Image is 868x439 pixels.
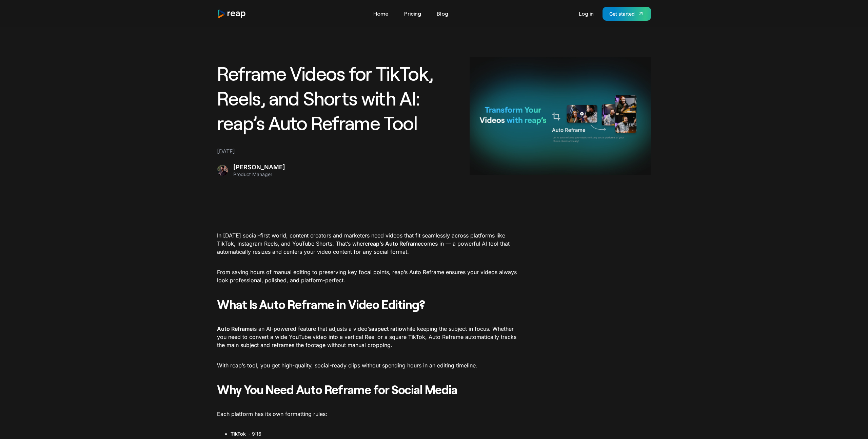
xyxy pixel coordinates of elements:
p: From saving hours of manual editing to preserving key focal points, reap’s Auto Reframe ensures y... [217,268,524,284]
strong: What Is Auto Reframe in Video Editing? [217,297,425,311]
div: Product Manager [233,171,285,177]
a: Get started [603,7,651,21]
strong: TikTok [231,431,246,437]
a: Home [370,8,392,19]
h1: Reframe Videos for TikTok, Reels, and Shorts with AI: reap’s Auto Reframe Tool [217,61,461,135]
strong: Why You Need Auto Reframe for Social Media [217,382,457,397]
strong: aspect ratio [371,325,402,332]
li: → 9:16 [231,430,524,437]
a: Log in [575,8,597,19]
p: Each platform has its own formatting rules: [217,410,524,418]
a: home [217,9,246,18]
a: Pricing [401,8,425,19]
p: With reap’s tool, you get high-quality, social-ready clips without spending hours in an editing t... [217,361,524,369]
img: reap logo [217,9,246,18]
strong: Auto Reframe [217,325,253,332]
div: [PERSON_NAME] [233,164,285,171]
a: Blog [433,8,452,19]
div: [DATE] [217,147,461,155]
p: In [DATE] social-first world, content creators and marketers need videos that fit seamlessly acro... [217,231,524,256]
div: Get started [609,10,635,17]
strong: reap’s Auto Reframe [368,240,421,247]
img: AI Video Clipping and Respurposing [470,57,651,175]
p: is an AI-powered feature that adjusts a video’s while keeping the subject in focus. Whether you n... [217,325,524,349]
